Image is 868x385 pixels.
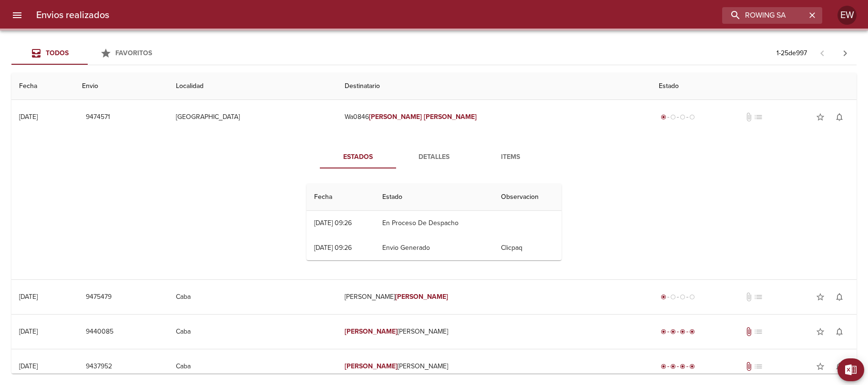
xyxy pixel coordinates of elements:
[11,42,164,65] div: Tabs Envios
[835,327,844,336] span: notifications_none
[82,109,114,126] button: 9474571
[168,349,337,384] td: Caba
[11,73,74,100] th: Fecha
[375,184,493,211] th: Estado
[837,358,864,381] button: Exportar Excel
[837,6,857,25] div: Abrir información de usuario
[74,73,168,100] th: Envio
[811,108,830,127] button: Agregar a favoritos
[337,315,651,349] td: [PERSON_NAME]
[811,48,834,58] span: Pagina anterior
[19,293,38,301] div: [DATE]
[168,73,337,100] th: Localidad
[816,112,825,122] span: star_border
[811,287,830,306] button: Agregar a favoritos
[86,361,112,373] span: 9437952
[314,244,352,252] div: [DATE] 09:26
[375,236,493,260] td: Envio Generado
[816,327,825,336] span: star_border
[306,184,375,211] th: Fecha
[19,327,38,336] div: [DATE]
[369,113,422,121] em: [PERSON_NAME]
[661,114,666,120] span: radio_button_checked
[835,362,844,371] span: notifications_none
[776,49,807,58] p: 1 - 25 de 997
[659,327,697,336] div: Entregado
[670,294,676,300] span: radio_button_unchecked
[811,322,830,341] button: Agregar a favoritos
[36,8,109,23] h6: Envios realizados
[46,49,69,57] span: Todos
[86,326,113,338] span: 9440085
[680,294,685,300] span: radio_button_unchecked
[744,327,754,336] span: Tiene documentos adjuntos
[493,184,562,211] th: Observacion
[337,349,651,384] td: [PERSON_NAME]
[19,113,38,121] div: [DATE]
[816,292,825,302] span: star_border
[835,112,844,122] span: notifications_none
[661,294,666,300] span: radio_button_checked
[744,292,754,302] span: No tiene documentos adjuntos
[395,293,448,301] em: [PERSON_NAME]
[830,322,849,341] button: Activar notificaciones
[375,211,493,236] td: En Proceso De Despacho
[402,151,467,163] span: Detalles
[424,113,477,121] em: [PERSON_NAME]
[830,287,849,306] button: Activar notificaciones
[830,108,849,127] button: Activar notificaciones
[670,329,676,335] span: radio_button_checked
[115,49,152,57] span: Favoritos
[661,329,666,335] span: radio_button_checked
[337,100,651,134] td: Wa0846
[6,4,29,27] button: menu
[744,112,754,122] span: No tiene documentos adjuntos
[478,151,543,163] span: Items
[493,236,562,260] td: Clicpaq
[670,114,676,120] span: radio_button_unchecked
[830,357,849,376] button: Activar notificaciones
[86,111,110,123] span: 9474571
[680,364,685,369] span: radio_button_checked
[337,280,651,314] td: [PERSON_NAME]
[722,7,806,24] input: buscar
[689,114,695,120] span: radio_button_unchecked
[811,357,830,376] button: Agregar a favoritos
[754,112,763,122] span: No tiene pedido asociado
[651,73,857,100] th: Estado
[659,112,697,122] div: Generado
[345,327,398,336] em: [PERSON_NAME]
[314,219,352,227] div: [DATE] 09:26
[168,100,337,134] td: [GEOGRAPHIC_DATA]
[326,151,390,163] span: Estados
[168,315,337,349] td: Caba
[82,288,115,306] button: 9475479
[670,364,676,369] span: radio_button_checked
[689,294,695,300] span: radio_button_unchecked
[689,329,695,335] span: radio_button_checked
[19,362,38,370] div: [DATE]
[754,327,763,336] span: No tiene pedido asociado
[659,292,697,302] div: Generado
[659,362,697,371] div: Entregado
[82,323,117,341] button: 9440085
[306,184,562,260] table: Tabla de seguimiento
[680,329,685,335] span: radio_button_checked
[754,362,763,371] span: No tiene pedido asociado
[337,73,651,100] th: Destinatario
[744,362,754,371] span: Tiene documentos adjuntos
[82,358,116,375] button: 9437952
[168,280,337,314] td: Caba
[345,362,398,370] em: [PERSON_NAME]
[320,146,549,168] div: Tabs detalle de guia
[837,6,857,25] div: EW
[661,364,666,369] span: radio_button_checked
[86,291,112,303] span: 9475479
[680,114,685,120] span: radio_button_unchecked
[816,362,825,371] span: star_border
[754,292,763,302] span: No tiene pedido asociado
[835,292,844,302] span: notifications_none
[689,364,695,369] span: radio_button_checked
